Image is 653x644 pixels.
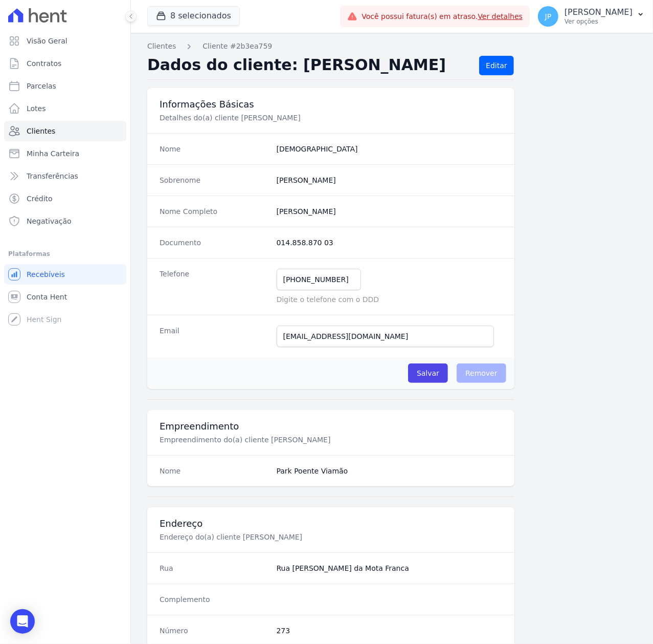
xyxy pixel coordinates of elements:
span: Parcelas [27,81,56,91]
span: Minha Carteira [27,148,79,159]
h3: Informações Básicas [160,98,502,111]
dt: Complemento [160,594,268,605]
dt: Nome [160,144,268,154]
a: Contratos [4,53,126,74]
h2: Dados do cliente: [PERSON_NAME] [147,56,471,75]
div: Plataformas [8,248,122,260]
p: [PERSON_NAME] [565,7,633,17]
dd: [PERSON_NAME] [277,175,502,185]
dd: Park Poente Viamão [277,466,502,476]
p: Ver opções [565,17,633,26]
div: Open Intercom Messenger [10,609,35,634]
p: Endereço do(a) cliente [PERSON_NAME] [160,532,502,542]
dd: 273 [277,626,502,636]
dd: [DEMOGRAPHIC_DATA] [277,144,502,154]
a: Transferências [4,166,126,186]
nav: Breadcrumb [147,41,637,52]
input: Salvar [408,363,448,383]
dt: Nome [160,466,268,476]
dd: Rua [PERSON_NAME] da Mota Franca [277,563,502,573]
dt: Número [160,626,268,636]
a: Conta Hent [4,287,126,307]
a: Visão Geral [4,31,126,51]
a: Recebíveis [4,264,126,285]
a: Ver detalhes [478,12,523,20]
a: Clientes [4,121,126,141]
a: Cliente #2b3ea759 [202,41,272,52]
span: Remover [457,363,506,383]
a: Minha Carteira [4,143,126,164]
a: Clientes [147,41,176,52]
span: Você possui fatura(s) em atraso. [362,11,523,22]
span: Crédito [27,194,53,204]
h3: Empreendimento [160,420,502,433]
p: Detalhes do(a) cliente [PERSON_NAME] [160,113,502,123]
dt: Documento [160,238,268,248]
span: Negativação [27,216,72,226]
a: Negativação [4,211,126,231]
a: Crédito [4,188,126,209]
dt: Sobrenome [160,175,268,185]
dt: Rua [160,563,268,573]
span: Recebíveis [27,269,65,280]
dd: 014.858.870 03 [277,238,502,248]
p: Empreendimento do(a) cliente [PERSON_NAME] [160,435,502,445]
dt: Email [160,326,268,347]
span: Transferências [27,171,78,181]
a: Editar [479,56,513,75]
p: Digite o telefone com o DDD [277,294,502,305]
h3: Endereço [160,518,502,530]
span: JP [545,13,552,20]
dd: [PERSON_NAME] [277,206,502,217]
span: Contratos [27,58,61,69]
span: Visão Geral [27,36,67,46]
dt: Nome Completo [160,206,268,217]
button: JP [PERSON_NAME] Ver opções [530,2,653,31]
span: Lotes [27,103,46,114]
dt: Telefone [160,269,268,305]
a: Lotes [4,98,126,119]
span: Clientes [27,126,55,136]
span: Conta Hent [27,292,67,302]
a: Parcelas [4,76,126,96]
button: 8 selecionados [147,6,240,26]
